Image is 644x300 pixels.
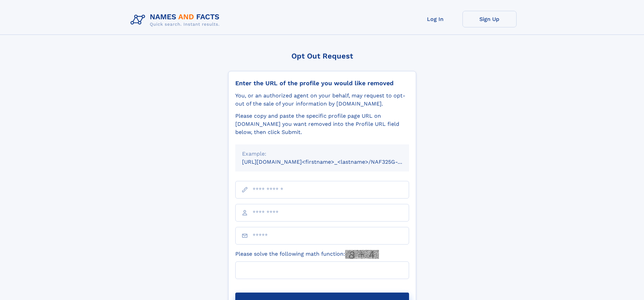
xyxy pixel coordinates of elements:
[235,79,409,87] div: Enter the URL of the profile you would like removed
[462,11,517,27] a: Sign Up
[408,11,462,27] a: Log In
[242,150,402,158] div: Example:
[128,11,225,29] img: Logo Names and Facts
[235,92,409,108] div: You, or an authorized agent on your behalf, may request to opt-out of the sale of your informatio...
[235,112,409,136] div: Please copy and paste the specific profile page URL on [DOMAIN_NAME] you want removed into the Pr...
[242,159,422,165] small: [URL][DOMAIN_NAME]<firstname>_<lastname>/NAF325G-xxxxxxxx
[228,52,416,60] div: Opt Out Request
[235,250,379,259] label: Please solve the following math function:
